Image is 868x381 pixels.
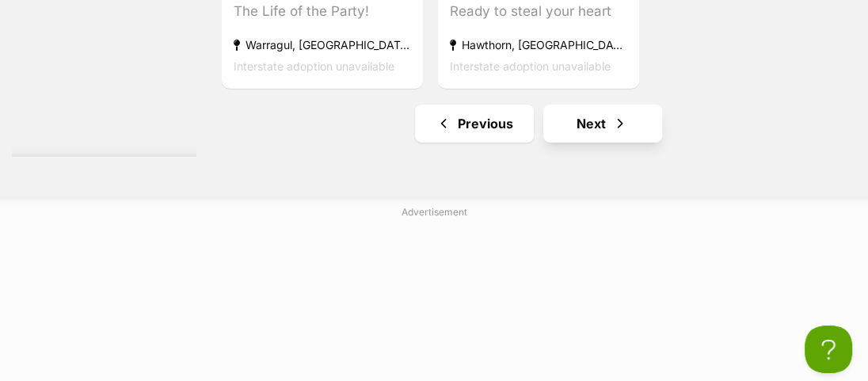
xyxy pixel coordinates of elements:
[450,59,611,73] span: Interstate adoption unavailable
[234,59,394,73] span: Interstate adoption unavailable
[450,34,627,55] strong: Hawthorn, [GEOGRAPHIC_DATA]
[805,326,852,373] iframe: Help Scout Beacon - Open
[450,1,627,22] div: Ready to steal your heart
[543,105,662,143] a: Next page
[220,105,856,143] nav: Pagination
[121,160,238,316] img: https://img.kwcdn.com/product/fancy/fc732be5-4373-4b42-84cb-708015e91815.jpg?imageMogr2/strip/siz...
[234,1,411,22] div: The Life of the Party!
[234,34,411,55] strong: Warragul, [GEOGRAPHIC_DATA]
[415,105,534,143] a: Previous page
